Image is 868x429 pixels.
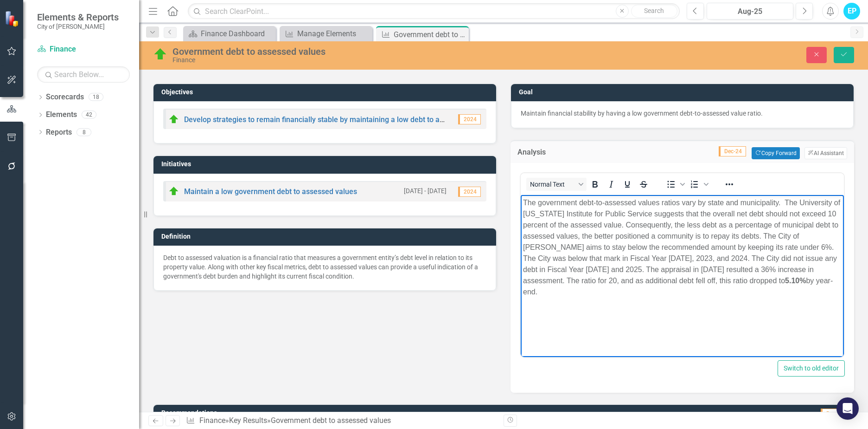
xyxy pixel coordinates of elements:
div: 18 [89,93,103,101]
div: Manage Elements [297,28,370,39]
input: Search Below... [37,66,130,83]
div: Aug-25 [710,6,790,17]
button: Switch to old editor [778,360,845,377]
h3: Definition [161,233,491,240]
span: Dec-24 [719,146,746,156]
button: EP [843,3,860,19]
p: Maintain financial stability by having a low government debt-to-assessed value ratio. [521,109,844,118]
span: 2024 [458,187,481,197]
div: Finance Dashboard [201,28,274,39]
small: [DATE] - [DATE] [404,187,447,195]
div: 8 [77,128,91,136]
span: Elements & Reports [37,12,119,23]
span: Search [644,7,664,14]
button: Block Normal Text [526,178,587,191]
a: Finance Dashboard [185,28,274,39]
a: Manage Elements [282,28,370,39]
button: AI Assistant [804,147,847,159]
div: Bullet list [663,178,686,191]
button: Italic [603,178,619,191]
h3: Recommendations [161,409,617,416]
div: Numbered list [687,178,710,191]
h3: Goal [519,89,849,96]
img: On Target [153,47,168,62]
img: ClearPoint Strategy [5,11,21,27]
button: Reveal or hide additional toolbar items [721,178,737,191]
button: Aug-25 [707,3,793,19]
div: Government debt to assessed values [394,29,466,40]
img: On Target [168,114,179,125]
span: 2024 [458,114,481,124]
button: Strikethrough [636,178,651,191]
div: Open Intercom Messenger [836,397,859,420]
button: Underline [619,178,635,191]
div: Government debt to assessed values [172,46,546,57]
p: Debt to assessed valuation is a financial ratio that measures a government entity’s debt level in... [163,253,486,281]
input: Search ClearPoint... [188,3,680,19]
h3: Analysis [517,148,577,156]
a: Reports [46,127,72,138]
div: Government debt to assessed values [271,416,391,425]
a: Key Results [229,416,267,425]
span: Dec-24 [821,409,848,419]
small: City of [PERSON_NAME] [37,23,119,30]
button: Bold [587,178,603,191]
a: Scorecards [46,92,84,103]
button: Copy Forward [752,147,799,159]
a: Elements [46,110,77,120]
iframe: Rich Text Area [521,195,844,357]
img: On Target [168,186,179,197]
h3: Objectives [161,89,491,96]
div: » » [186,416,497,426]
div: 42 [82,111,96,119]
button: Search [631,5,677,18]
a: Finance [37,44,130,55]
span: Normal Text [530,181,575,188]
a: Maintain a low government debt to assessed values [184,187,357,196]
a: Develop strategies to remain financially stable by maintaining a low debt to assessed values [184,115,491,124]
div: Finance [172,57,546,64]
a: Finance [199,416,225,425]
h3: Initiatives [161,161,491,168]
